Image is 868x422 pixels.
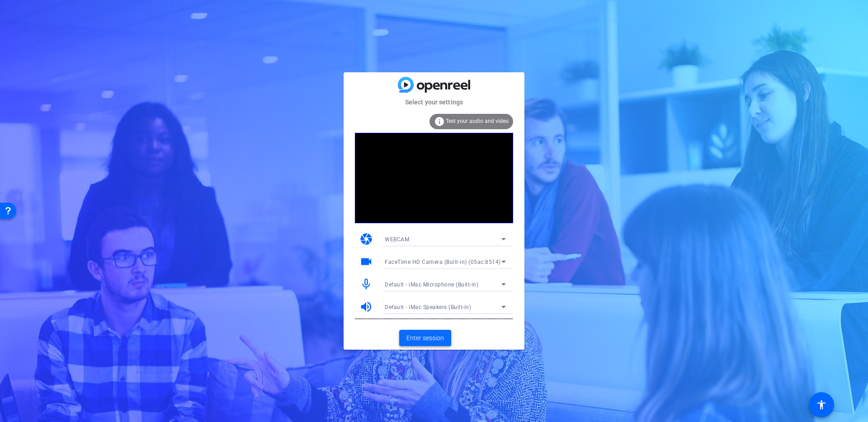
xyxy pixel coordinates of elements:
button: Enter session [399,330,451,346]
span: FaceTime HD Camera (Built-in) (05ac:8514) [385,259,501,265]
span: WEBCAM [385,236,409,243]
img: blue-gradient.svg [398,77,470,93]
mat-icon: videocam [359,255,373,268]
span: Default - iMac Microphone (Built-in) [385,281,478,288]
span: Default - iMac Speakers (Built-in) [385,304,471,310]
span: Test your audio and video [446,118,509,124]
mat-card-subtitle: Select your settings [344,97,524,107]
mat-icon: volume_up [359,300,373,314]
mat-icon: info [434,116,445,127]
mat-icon: camera [359,232,373,246]
mat-icon: mic_none [359,277,373,291]
mat-icon: accessibility [816,399,827,410]
span: Enter session [406,333,444,343]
